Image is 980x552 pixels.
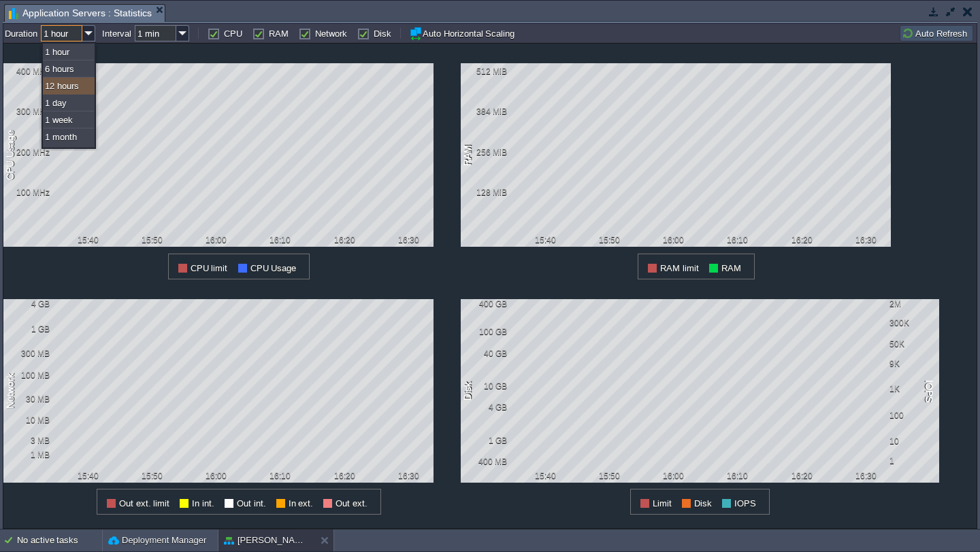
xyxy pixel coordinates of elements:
[463,436,507,445] div: 1 GB
[5,436,50,445] div: 3 MB
[657,235,691,245] div: 16:00
[919,378,936,403] div: IOPS
[336,498,367,508] span: Out ext.
[660,263,699,273] span: RAM limit
[192,498,214,508] span: In int.
[17,530,102,551] div: No active tasks
[5,349,50,358] div: 300 MB
[889,318,934,328] div: 300K
[657,471,691,481] div: 16:00
[374,29,391,39] label: Disk
[199,471,233,481] div: 16:00
[463,299,507,309] div: 400 GB
[5,29,37,39] label: Duration
[461,143,477,167] div: RAM
[889,299,934,309] div: 2M
[327,235,361,245] div: 16:20
[849,471,883,481] div: 16:30
[721,235,755,245] div: 16:10
[135,235,169,245] div: 15:50
[43,77,95,94] div: 12 hours
[721,471,755,481] div: 16:10
[263,471,297,481] div: 16:10
[5,370,50,380] div: 100 MB
[391,235,425,245] div: 16:30
[902,27,971,39] button: Auto Refresh
[694,498,712,508] span: Disk
[889,339,934,349] div: 50K
[463,402,507,412] div: 4 GB
[463,349,507,358] div: 40 GB
[5,67,50,76] div: 400 MHz
[5,299,50,309] div: 4 GB
[191,263,228,273] span: CPU limit
[237,498,266,508] span: Out int.
[224,534,310,547] button: [PERSON_NAME]
[463,67,507,76] div: 512 MiB
[463,457,507,466] div: 400 MB
[43,128,95,145] div: 1 month
[721,263,741,273] span: RAM
[463,327,507,337] div: 100 GB
[3,372,20,410] div: Network
[528,235,562,245] div: 15:40
[889,359,934,368] div: 9K
[528,471,562,481] div: 15:40
[3,128,20,182] div: CPU Usage
[5,324,50,334] div: 1 GB
[119,498,169,508] span: Out ext. limit
[889,411,934,420] div: 100
[43,94,95,111] div: 1 day
[463,381,507,391] div: 10 GB
[889,436,934,446] div: 10
[269,29,289,39] label: RAM
[5,107,50,116] div: 300 MHz
[199,235,233,245] div: 16:00
[250,263,297,273] span: CPU Usage
[327,471,361,481] div: 16:20
[71,471,105,481] div: 15:40
[315,29,347,39] label: Network
[889,456,934,466] div: 1
[102,29,131,39] label: Interval
[108,534,206,547] button: Deployment Manager
[5,415,50,425] div: 10 MB
[5,148,50,157] div: 200 MHz
[391,471,425,481] div: 16:30
[653,498,672,508] span: Limit
[409,27,519,40] button: Auto Horizontal Scaling
[785,471,819,481] div: 16:20
[9,5,152,22] span: Application Servers : Statistics
[43,44,95,61] div: 1 hour
[463,107,507,116] div: 384 MiB
[849,235,883,245] div: 16:30
[5,394,50,404] div: 30 MB
[43,111,95,128] div: 1 week
[889,384,934,394] div: 1K
[463,148,507,157] div: 256 MiB
[592,471,626,481] div: 15:50
[592,235,626,245] div: 15:50
[263,235,297,245] div: 16:10
[289,498,314,508] span: In ext.
[135,471,169,481] div: 15:50
[785,235,819,245] div: 16:20
[43,61,95,77] div: 6 hours
[5,450,50,460] div: 1 MB
[463,188,507,197] div: 128 MiB
[461,380,477,401] div: Disk
[71,235,105,245] div: 15:40
[734,498,756,508] span: IOPS
[5,188,50,197] div: 100 MHz
[224,29,242,39] label: CPU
